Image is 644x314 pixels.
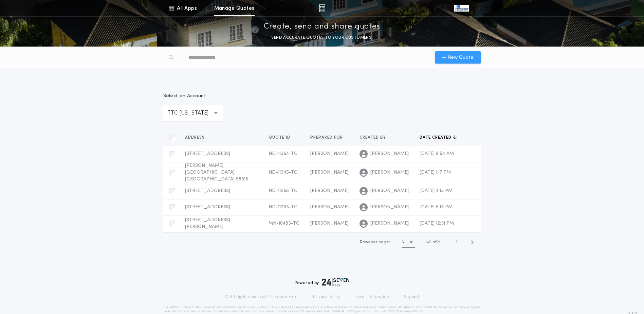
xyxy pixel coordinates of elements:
span: 5 [429,240,431,244]
button: Created by [360,134,391,141]
p: © All rights reserved. 24|Seven Fees [225,294,298,300]
span: [PERSON_NAME] [310,151,349,156]
span: [STREET_ADDRESS][PERSON_NAME] [185,217,230,229]
span: ND-11265-TC [269,188,297,193]
span: [PERSON_NAME] [370,188,409,194]
span: [PERSON_NAME] [370,204,409,211]
span: New Quote [447,54,474,61]
span: [DATE] 1:17 PM [420,170,451,175]
span: Rows per page: [360,240,390,244]
button: Address [185,134,210,141]
div: Powered by [295,278,350,286]
p: Select an Account [163,93,223,100]
span: [PERSON_NAME] [310,170,349,175]
p: Create, send and share quotes [264,21,380,32]
button: Date created [420,134,457,141]
a: Terms of Service [355,294,389,300]
span: [DATE] 4:13 PM [420,188,453,193]
span: ND-11263-TC [269,205,297,210]
span: [PERSON_NAME] [310,221,349,226]
span: Quote ID [269,135,292,140]
a: [URL][DOMAIN_NAME] [323,310,356,313]
button: New Quote [435,51,481,64]
span: ND-11364-TC [269,151,297,156]
span: [DATE] 8:54 AM [420,151,454,156]
span: Date created [420,135,453,140]
img: img [319,4,325,12]
span: Address [185,135,206,140]
button: Quote ID [269,134,295,141]
span: [PERSON_NAME] [370,151,409,157]
button: 5 [402,237,415,248]
img: logo [322,278,350,286]
span: [STREET_ADDRESS] [185,151,230,156]
button: TTC [US_STATE] [163,105,223,121]
span: [DATE] 5:13 PM [420,205,453,210]
span: [PERSON_NAME] [370,169,409,176]
span: [STREET_ADDRESS] [185,205,230,210]
p: TTC [US_STATE] [167,109,219,117]
a: Privacy Policy [313,294,340,300]
span: [PERSON_NAME] [310,205,349,210]
span: 1 [425,240,427,244]
span: Prepared for [310,135,344,140]
p: SEND ACCURATE QUOTES TO YOUR CUSTOMERS. [271,34,372,41]
a: Support [404,294,419,300]
img: vs-icon [454,5,468,12]
span: [STREET_ADDRESS] [185,188,230,193]
span: MN-10483-TC [269,221,299,226]
span: [PERSON_NAME] [370,220,409,227]
span: [DATE] 12:31 PM [420,221,454,226]
h1: 5 [402,239,404,246]
span: of 21 [433,239,440,245]
span: [PERSON_NAME][GEOGRAPHIC_DATA], [GEOGRAPHIC_DATA] 58318 [185,163,248,182]
span: ND-11345-TC [269,170,297,175]
p: DISCLAIMER: This estimate is provided for informational purposes only. 24|Seven Fees, a product o... [163,305,481,313]
span: Created by [360,135,387,140]
span: [PERSON_NAME] [310,188,349,193]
